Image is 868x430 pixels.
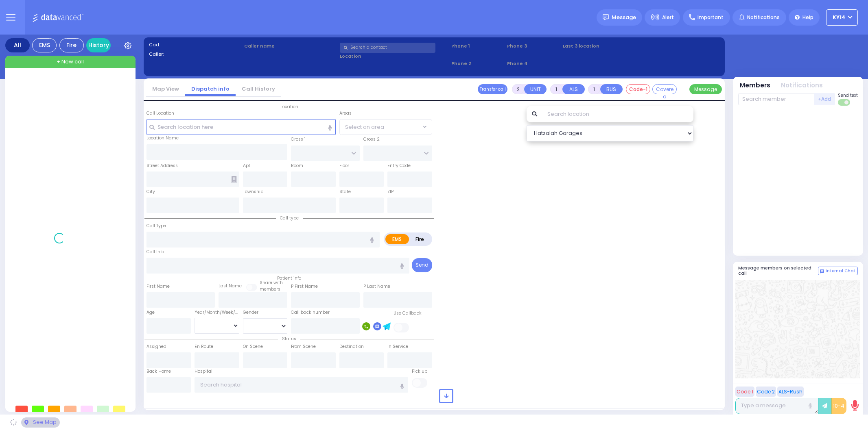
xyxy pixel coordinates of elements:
label: First Name [146,283,170,290]
input: Search location here [146,119,336,135]
span: Alert [662,14,674,21]
button: ALS [562,84,585,94]
button: Members [740,81,770,90]
span: Important [697,14,724,21]
label: Destination [339,343,364,350]
button: Transfer call [478,84,507,94]
label: Apt [243,163,250,169]
label: Last Name [219,283,242,289]
label: Entry Code [387,163,411,169]
span: Patient info [273,275,305,281]
label: Gender [243,309,258,316]
span: Help [802,14,813,21]
span: Other building occupants [231,176,237,182]
label: Floor [339,163,349,169]
span: Call type [276,215,303,221]
img: Logo [32,12,86,22]
button: Notifications [781,81,823,90]
button: Code-1 [626,84,650,94]
label: Caller: [149,51,242,58]
input: Search location [542,106,693,122]
span: members [260,286,280,292]
label: Room [291,163,303,169]
button: BUS [600,84,623,94]
label: ZIP [387,189,394,195]
label: Township [243,189,263,195]
label: State [339,189,351,195]
h5: Message members on selected call [738,265,818,276]
label: Location [340,53,448,60]
a: Dispatch info [185,85,236,93]
span: Message [612,13,636,22]
button: Message [689,84,722,94]
input: Search a contact [340,43,435,53]
span: Phone 2 [451,60,504,67]
label: In Service [387,343,408,350]
button: Internal Chat [818,267,858,276]
label: Age [146,309,155,316]
label: EMS [385,234,409,244]
small: Share with [260,280,283,286]
label: On Scene [243,343,263,350]
span: Phone 1 [451,43,504,50]
span: + New call [57,58,84,66]
span: Location [276,104,302,110]
span: Internal Chat [826,268,856,274]
label: Last 3 location [563,43,641,50]
button: Code 1 [735,387,754,397]
label: Areas [339,110,352,117]
input: Search member [738,93,814,105]
label: Call Info [146,249,164,255]
span: Phone 4 [507,60,560,67]
label: Location Name [146,135,179,141]
div: All [5,38,30,52]
label: Call Location [146,110,174,117]
div: Year/Month/Week/Day [195,309,239,316]
label: P First Name [291,283,318,290]
span: Notifications [747,14,780,21]
label: Hospital [195,368,212,375]
a: Map View [146,85,185,93]
label: Street Address [146,163,178,169]
span: Phone 3 [507,43,560,50]
label: Assigned [146,343,166,350]
label: Use Callback [394,310,422,317]
button: KY14 [826,9,858,26]
input: Search hospital [195,377,408,393]
label: Cross 2 [363,136,380,143]
button: Code 2 [756,387,776,397]
label: Cad: [149,41,242,48]
span: Status [278,336,300,342]
label: P Last Name [363,283,390,290]
div: EMS [32,38,57,52]
label: Cross 1 [291,136,306,143]
span: Select an area [345,123,384,131]
label: Call Type [146,223,166,229]
label: Turn off text [838,98,851,106]
div: Fire [59,38,84,52]
label: Back Home [146,368,171,375]
img: message.svg [603,14,609,20]
button: UNIT [524,84,547,94]
label: From Scene [291,343,316,350]
div: See map [21,417,59,428]
a: History [86,38,111,52]
span: KY14 [833,14,845,21]
label: Caller name [244,43,337,50]
span: Send text [838,92,858,98]
label: City [146,189,155,195]
img: comment-alt.png [820,269,824,274]
label: En Route [195,343,213,350]
button: ALS-Rush [777,387,804,397]
label: Fire [409,234,431,244]
a: Call History [236,85,281,93]
button: Covered [652,84,677,94]
label: Pick up [412,368,427,375]
label: Call back number [291,309,330,316]
button: Send [412,258,432,272]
